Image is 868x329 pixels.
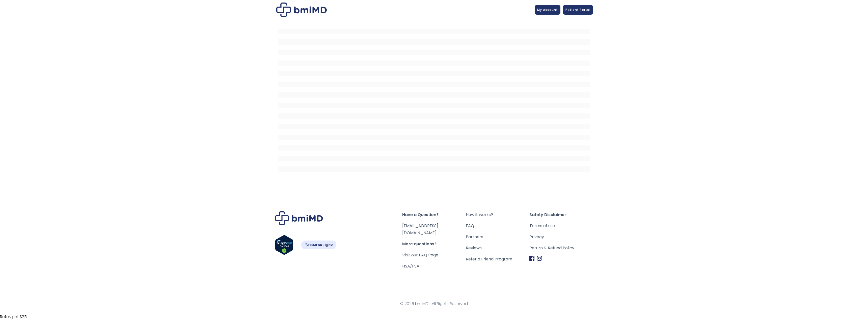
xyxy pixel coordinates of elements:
a: Verify LegitScript Approval for www.bmimd.com [275,235,293,257]
img: Verify Approval for www.bmimd.com [275,235,293,255]
span: Patient Portal [565,8,590,12]
span: My Account [537,8,558,12]
img: Instagram [537,256,542,261]
a: FAQ [466,222,529,229]
a: HSA/FSA [402,263,419,269]
a: [EMAIL_ADDRESS][DOMAIN_NAME] [402,223,438,236]
img: Patient Messaging Portal [276,3,327,17]
img: HSA-FSA [301,241,336,249]
a: How it works? [466,211,529,218]
img: Brand Logo [275,211,323,225]
a: Terms of use [529,222,593,229]
iframe: MDI Patient Messaging Portal [278,23,590,175]
a: Privacy [529,233,593,241]
a: Reviews [466,245,529,252]
span: Safety Disclaimer [529,211,593,218]
span: Have a Question? [402,211,466,218]
span: More questions? [402,241,466,248]
a: Return & Refund Policy [529,245,593,252]
a: Partners [466,233,529,241]
a: Patient Portal [563,5,593,15]
a: Visit our FAQ Page [402,252,438,258]
span: © 2025 bmiMD | All Rights Reserved [275,300,593,307]
img: Facebook [529,256,534,261]
a: Refer a Friend Program [466,256,529,263]
a: My Account [535,5,560,15]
